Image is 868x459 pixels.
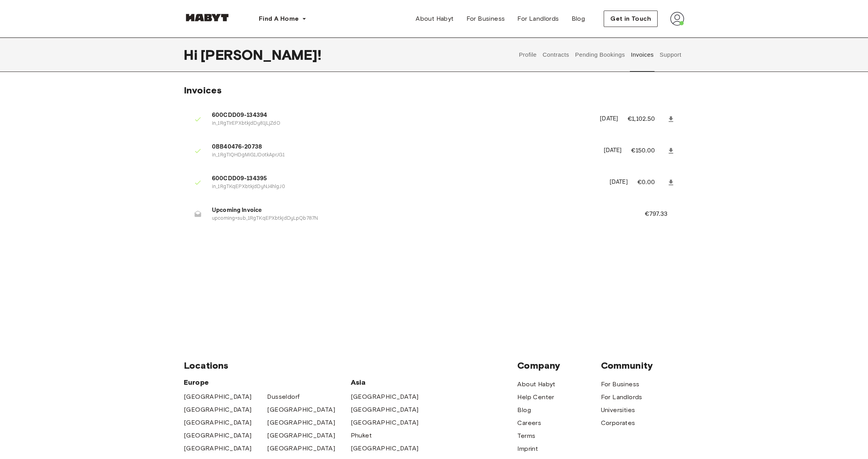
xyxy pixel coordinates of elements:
[351,444,419,453] a: [GEOGRAPHIC_DATA]
[517,360,601,371] span: Company
[184,431,252,440] a: [GEOGRAPHIC_DATA]
[574,38,626,72] button: Pending Bookings
[601,380,640,389] a: For Business
[516,38,684,72] div: user profile tabs
[517,393,554,402] a: Help Center
[351,378,434,387] span: Asia
[259,14,299,23] span: Find A Home
[511,11,565,27] a: For Landlords
[517,380,555,389] a: About Habyt
[212,143,594,152] span: 0BB40476-20738
[565,11,592,27] a: Blog
[184,14,231,22] img: Habyt
[416,14,454,23] span: About Habyt
[645,210,678,219] p: €797.33
[351,418,419,427] a: [GEOGRAPHIC_DATA]
[630,38,655,72] button: Invoices
[184,405,252,414] a: [GEOGRAPHIC_DATA]
[253,11,313,27] button: Find A Home
[184,418,252,427] a: [GEOGRAPHIC_DATA]
[184,444,252,453] a: [GEOGRAPHIC_DATA]
[601,393,642,402] a: For Landlords
[351,405,419,414] a: [GEOGRAPHIC_DATA]
[601,418,635,428] a: Corporates
[267,392,299,402] a: Dusseldorf
[267,418,335,427] a: [GEOGRAPHIC_DATA]
[517,431,535,441] a: Terms
[212,206,626,215] span: Upcoming Invoice
[572,14,585,23] span: Blog
[658,38,682,72] button: Support
[517,444,538,454] a: Imprint
[184,360,517,371] span: Locations
[351,431,372,440] a: Phuket
[212,120,590,127] p: in_1RgTIrEPXbtkjdDy81jLjZdO
[460,11,511,27] a: For Business
[409,11,460,27] a: About Habyt
[212,111,590,120] span: 600CDD09-134394
[212,152,594,159] p: in_1RgTIQHDgMiG1JDotkAprJG1
[604,146,622,155] p: [DATE]
[542,38,570,72] button: Contracts
[517,418,541,428] a: Careers
[670,12,684,26] img: avatar
[267,431,335,440] a: [GEOGRAPHIC_DATA]
[184,392,252,402] a: [GEOGRAPHIC_DATA]
[610,178,628,187] p: [DATE]
[601,360,684,371] span: Community
[637,178,665,187] p: €0.00
[631,146,665,156] p: €150.00
[212,174,600,183] span: 600CDD09-134395
[184,47,201,63] span: Hi
[212,183,600,191] p: in_1RgTKqEPXbtkjdDyNJ4hlgJ0
[184,378,351,387] span: Europe
[184,84,222,96] span: Invoices
[600,115,618,124] p: [DATE]
[628,115,665,124] p: €1,102.50
[604,11,658,27] button: Get in Touch
[351,392,419,402] a: [GEOGRAPHIC_DATA]
[267,444,335,453] a: [GEOGRAPHIC_DATA]
[610,14,651,23] span: Get in Touch
[466,14,505,23] span: For Business
[517,405,531,415] a: Blog
[201,47,321,63] span: [PERSON_NAME] !
[212,215,626,222] p: upcoming+sub_1RgTKqEPXbtkjdDyLpQb787N
[518,38,538,72] button: Profile
[517,14,559,23] span: For Landlords
[601,405,635,415] a: Universities
[267,405,335,414] a: [GEOGRAPHIC_DATA]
